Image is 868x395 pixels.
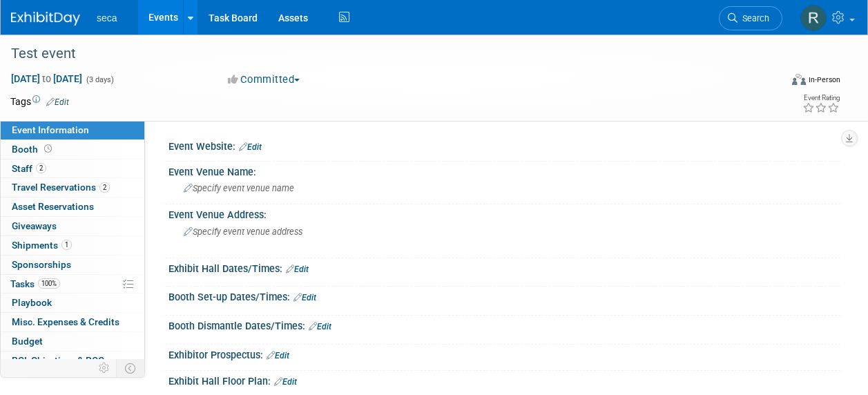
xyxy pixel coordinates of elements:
[168,162,840,179] div: Event Venue Name:
[12,355,104,366] span: ROI, Objectives & ROO
[267,351,289,360] a: Edit
[1,197,144,216] a: Asset Reservations
[168,258,840,276] div: Exhibit Hall Dates/Times:
[12,201,94,212] span: Asset Reservations
[99,182,110,193] span: 2
[10,95,69,108] td: Tags
[168,316,840,334] div: Booth Dismantle Dates/Times:
[239,142,262,152] a: Edit
[720,72,840,93] div: Event Format
[168,204,840,222] div: Event Venue Address:
[1,236,144,255] a: Shipments1
[168,345,840,363] div: Exhibitor Prospectus:
[802,95,840,102] div: Event Rating
[97,12,117,23] span: seca
[168,136,840,154] div: Event Website:
[309,322,331,331] a: Edit
[10,73,83,85] span: [DATE] [DATE]
[184,183,294,193] span: Specify event venue name
[1,178,144,197] a: Travel Reservations2
[10,278,60,289] span: Tasks
[6,41,769,66] div: Test event
[36,163,46,173] span: 2
[168,287,840,305] div: Booth Set-up Dates/Times:
[12,144,55,155] span: Booth
[93,359,117,377] td: Personalize Event Tab Strip
[1,332,144,351] a: Budget
[184,227,302,237] span: Specify event venue address
[11,12,80,26] img: ExhibitDay
[719,6,782,30] a: Search
[12,316,119,327] span: Misc. Expenses & Credits
[12,220,57,231] span: Giveaways
[737,13,769,23] span: Search
[12,163,46,174] span: Staff
[1,121,144,139] a: Event Information
[46,97,69,107] a: Edit
[12,182,110,193] span: Travel Reservations
[223,73,305,87] button: Committed
[808,75,840,85] div: In-Person
[85,75,114,84] span: (3 days)
[1,140,144,159] a: Booth
[286,264,309,274] a: Edit
[1,313,144,331] a: Misc. Expenses & Credits
[1,217,144,235] a: Giveaways
[117,359,145,377] td: Toggle Event Tabs
[792,74,806,85] img: Format-Inperson.png
[40,73,53,84] span: to
[61,240,72,250] span: 1
[168,371,840,389] div: Exhibit Hall Floor Plan:
[800,5,827,31] img: Rachel Jordan
[12,259,71,270] span: Sponsorships
[1,351,144,370] a: ROI, Objectives & ROO
[38,278,60,289] span: 100%
[12,297,52,308] span: Playbook
[12,124,89,135] span: Event Information
[1,160,144,178] a: Staff2
[1,275,144,293] a: Tasks100%
[1,256,144,274] a: Sponsorships
[1,293,144,312] a: Playbook
[274,377,297,387] a: Edit
[293,293,316,302] a: Edit
[12,336,43,347] span: Budget
[41,144,55,154] span: Booth not reserved yet
[12,240,72,251] span: Shipments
